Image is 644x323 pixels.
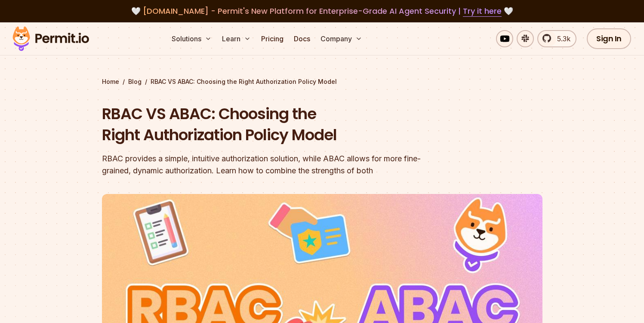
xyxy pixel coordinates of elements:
a: Docs [290,30,314,47]
a: Pricing [258,30,287,47]
a: Home [102,77,119,86]
a: 5.3k [537,30,576,47]
button: Solutions [168,30,215,47]
div: / / [102,77,542,86]
a: Blog [128,77,142,86]
div: 🤍 🤍 [21,5,623,17]
button: Learn [219,30,254,47]
a: Try it here [463,6,502,17]
button: Company [317,30,366,47]
div: RBAC provides a simple, intuitive authorization solution, while ABAC allows for more fine-grained... [102,153,432,177]
h1: RBAC VS ABAC: Choosing the Right Authorization Policy Model [102,103,432,146]
span: 5.3k [552,34,570,44]
img: Permit logo [9,24,93,53]
a: Sign In [587,28,631,49]
span: [DOMAIN_NAME] - Permit's New Platform for Enterprise-Grade AI Agent Security | [143,6,502,16]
